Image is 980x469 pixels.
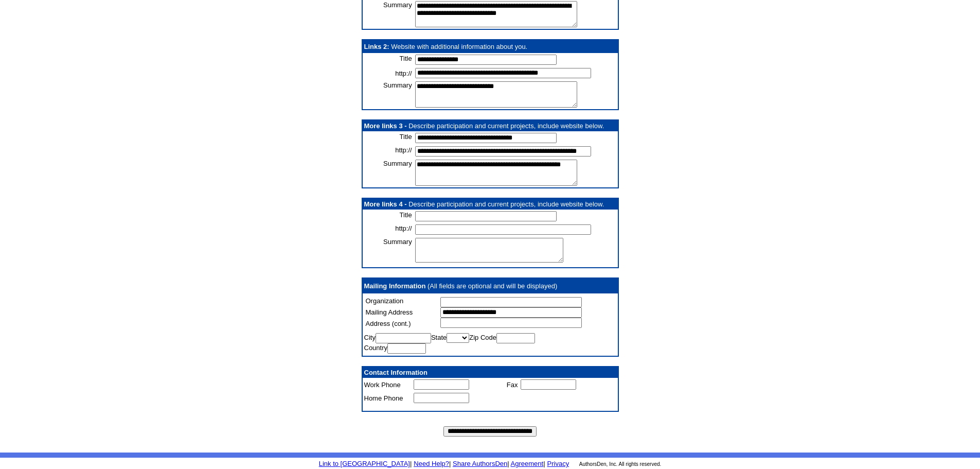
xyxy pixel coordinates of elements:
[395,70,412,77] font: http://
[414,460,449,467] a: Need Help?
[366,308,413,316] font: Mailing Address
[511,460,544,467] a: Agreement
[364,282,426,290] b: Mailing Information
[383,160,412,167] font: Summary
[509,460,545,467] font: |
[408,122,604,130] font: Describe participation and current projects, include website below.
[364,122,407,130] b: More links 3 -
[364,381,401,389] font: Work Phone
[410,460,412,467] font: |
[400,211,412,219] font: Title
[400,55,412,62] font: Title
[383,81,412,89] font: Summary
[364,43,389,50] b: Links 2:
[319,460,410,467] a: Link to [GEOGRAPHIC_DATA]
[364,369,428,376] font: Contact Information
[364,200,407,208] font: More links 4 -
[383,238,412,246] font: Summary
[366,320,411,327] font: Address (cont.)
[579,461,662,467] font: AuthorsDen, Inc. All rights reserved.
[391,43,527,50] font: Website with additional information about you.
[400,133,412,141] font: Title
[408,200,604,208] font: Describe participation and current projects, include website below.
[449,460,451,467] font: |
[547,460,569,467] a: Privacy
[453,460,507,467] a: Share AuthorsDen
[364,394,403,402] font: Home Phone
[364,334,536,352] font: City State Zip Code Country
[427,282,557,290] font: (All fields are optional and will be displayed)
[507,381,518,389] font: Fax
[383,1,412,9] font: Summary
[395,146,412,154] font: http://
[507,460,509,467] font: |
[395,224,412,232] font: http://
[366,297,404,305] font: Organization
